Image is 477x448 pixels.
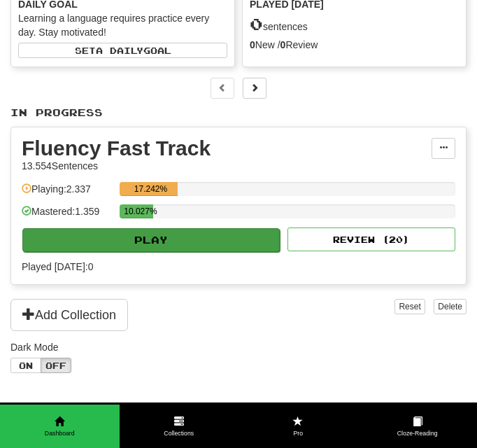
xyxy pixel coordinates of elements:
[41,358,71,373] button: Off
[280,39,286,50] strong: 0
[22,159,432,173] div: 13.554 Sentences
[10,299,128,331] button: Add Collection
[22,138,432,159] div: Fluency Fast Track
[250,39,255,50] strong: 0
[10,340,467,354] div: Dark Mode
[22,260,455,274] span: Played [DATE]: 0
[250,15,459,34] div: sentences
[96,45,143,55] span: a daily
[22,228,280,252] button: Play
[22,182,113,205] div: Playing: 2.337
[434,299,467,314] button: Delete
[18,11,227,39] div: Learning a language requires practice every day. Stay motivated!
[239,429,358,438] span: Pro
[18,43,227,58] button: Seta dailygoal
[124,204,153,218] div: 10.027%
[124,182,178,196] div: 17.242%
[250,14,263,34] span: 0
[394,299,425,314] button: Reset
[287,227,455,251] button: Review (20)
[10,106,467,120] p: In Progress
[22,204,113,227] div: Mastered: 1.359
[120,429,239,438] span: Collections
[10,358,41,373] button: On
[250,38,459,52] div: New / Review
